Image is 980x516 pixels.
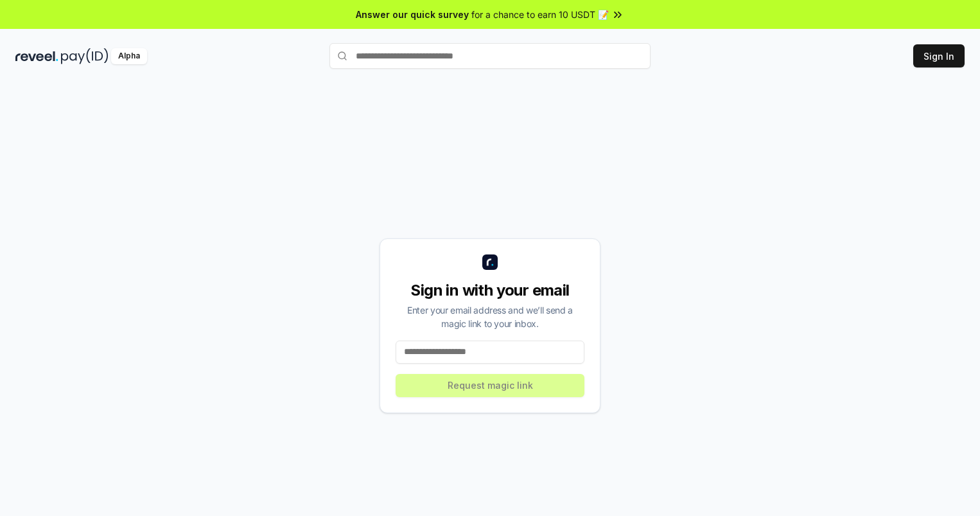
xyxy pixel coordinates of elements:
img: pay_id [61,48,109,64]
button: Sign In [913,44,965,67]
span: for a chance to earn 10 USDT 📝 [471,8,609,21]
span: Answer our quick survey [356,8,469,21]
div: Enter your email address and we’ll send a magic link to your inbox. [396,303,584,330]
div: Alpha [111,48,147,64]
img: logo_small [482,254,498,270]
div: Sign in with your email [396,280,584,301]
img: reveel_dark [15,48,58,64]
